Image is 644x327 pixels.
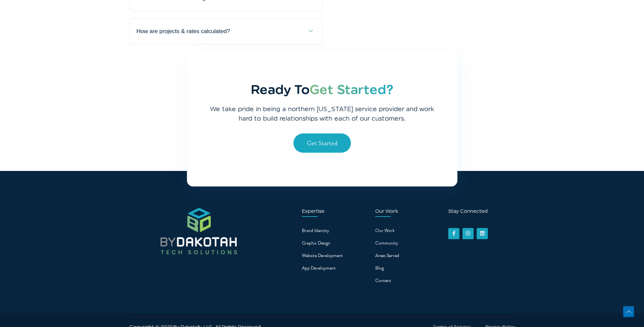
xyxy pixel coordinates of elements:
span: Brand Identity [302,225,329,236]
h2: Stay Connected [448,208,511,215]
span: Get Started [307,139,337,148]
h3: Expertise [302,208,365,215]
span: Get Started? [310,82,393,97]
span: Community [375,238,398,249]
div: How are projects & rates calculated? [130,19,322,44]
span: Website Development [302,250,343,261]
a: Get Started [293,133,351,153]
p: We take pride in being a northern [US_STATE] service provider and work hard to build relationship... [204,104,440,123]
span: Blog [375,263,384,274]
span: Our Work [375,225,395,236]
h3: Our Work [375,208,438,215]
span: Areas Served [375,250,399,261]
span: App Development [302,263,336,274]
h2: Ready to [251,82,393,98]
span: Graphic Design [302,238,330,249]
span: Content [375,275,391,286]
h3: How are projects & rates calculated? [137,27,230,36]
